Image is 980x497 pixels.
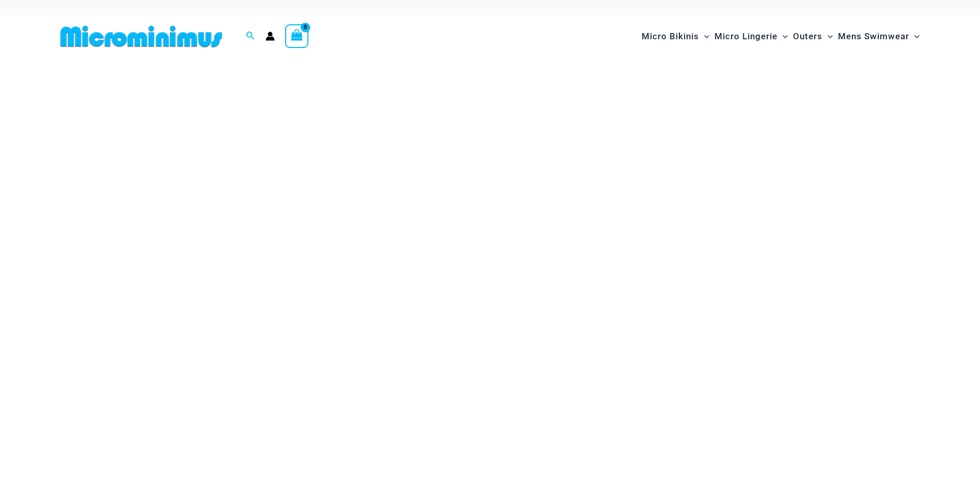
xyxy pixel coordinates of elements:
[909,23,920,50] span: Menu Toggle
[285,24,309,48] a: View Shopping Cart, empty
[793,23,822,50] span: Outers
[777,23,788,50] span: Menu Toggle
[712,21,790,52] a: Micro LingerieMenu ToggleMenu Toggle
[266,32,275,41] a: Account icon link
[246,30,255,43] a: Search icon link
[714,23,777,50] span: Micro Lingerie
[637,19,924,54] nav: Site Navigation
[790,21,835,52] a: OutersMenu ToggleMenu Toggle
[699,23,709,50] span: Menu Toggle
[822,23,833,50] span: Menu Toggle
[642,23,699,50] span: Micro Bikinis
[56,25,226,48] img: MM SHOP LOGO FLAT
[639,21,712,52] a: Micro BikinisMenu ToggleMenu Toggle
[835,21,922,52] a: Mens SwimwearMenu ToggleMenu Toggle
[838,23,909,50] span: Mens Swimwear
